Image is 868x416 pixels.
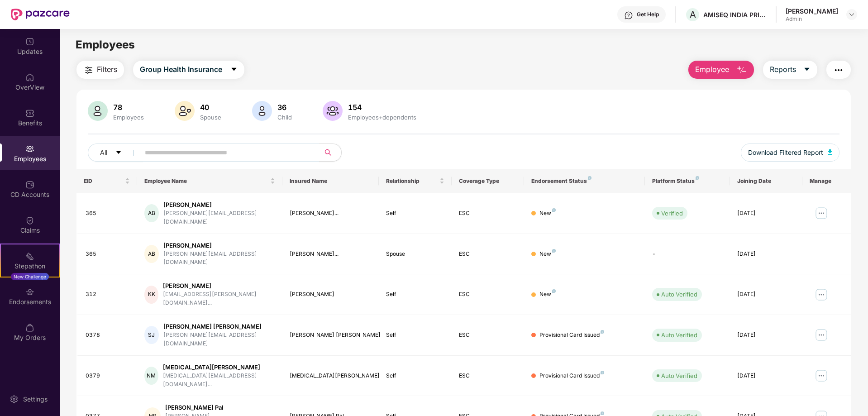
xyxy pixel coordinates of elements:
[290,250,372,258] div: [PERSON_NAME]...
[86,290,130,299] div: 312
[386,177,437,185] span: Relationship
[828,149,832,155] img: svg+xml;base64,PHN2ZyB4bWxucz0iaHR0cDovL3d3dy53My5vcmcvMjAwMC9zdmciIHhtbG5zOnhsaW5rPSJodHRwOi8vd3...
[111,103,146,112] div: 78
[20,395,50,404] div: Settings
[144,326,159,344] div: SJ
[814,206,829,220] img: manageButton
[661,209,683,218] div: Verified
[144,286,158,304] div: KK
[833,65,844,76] img: svg+xml;base64,PHN2ZyB4bWxucz0iaHR0cDovL3d3dy53My5vcmcvMjAwMC9zdmciIHdpZHRoPSIyNCIgaGVpZ2h0PSIyNC...
[770,64,796,75] span: Reports
[319,149,337,156] span: search
[137,169,282,193] th: Employee Name
[76,169,137,193] th: EID
[10,395,19,404] img: svg+xml;base64,PHN2ZyBpZD0iU2V0dGluZy0yMHgyMCIgeG1sbnM9Imh0dHA6Ly93d3cudzMub3JnLzIwMDAvc3ZnIiB3aW...
[459,290,517,299] div: ESC
[115,149,122,157] span: caret-down
[163,290,275,307] div: [EMAIL_ADDRESS][PERSON_NAME][DOMAIN_NAME]...
[737,290,795,299] div: [DATE]
[230,66,238,74] span: caret-down
[452,169,524,193] th: Coverage Type
[25,37,34,46] img: svg+xml;base64,PHN2ZyBpZD0iVXBkYXRlZCIgeG1sbnM9Imh0dHA6Ly93d3cudzMub3JnLzIwMDAvc3ZnIiB3aWR0aD0iMj...
[786,15,838,23] div: Admin
[144,367,158,385] div: NM
[76,38,135,51] span: Employees
[282,169,379,193] th: Insured Name
[661,330,697,339] div: Auto Verified
[11,9,70,20] img: New Pazcare Logo
[848,11,855,18] img: svg+xml;base64,PHN2ZyBpZD0iRHJvcGRvd24tMzJ4MzIiIHhtbG5zPSJodHRwOi8vd3d3LnczLm9yZy8yMDAwL3N2ZyIgd2...
[144,245,159,263] div: AB
[163,250,275,267] div: [PERSON_NAME][EMAIL_ADDRESS][DOMAIN_NAME]
[531,177,638,185] div: Endorsement Status
[802,169,851,193] th: Manage
[175,101,195,121] img: svg+xml;base64,PHN2ZyB4bWxucz0iaHR0cDovL3d3dy53My5vcmcvMjAwMC9zdmciIHhtbG5zOnhsaW5rPSJodHRwOi8vd3...
[25,216,34,225] img: svg+xml;base64,PHN2ZyBpZD0iQ2xhaW0iIHhtbG5zPSJodHRwOi8vd3d3LnczLm9yZy8yMDAwL3N2ZyIgd2lkdGg9IjIwIi...
[76,61,124,79] button: Filters
[539,372,604,380] div: Provisional Card Issued
[290,209,372,218] div: [PERSON_NAME]...
[624,11,633,20] img: svg+xml;base64,PHN2ZyBpZD0iSGVscC0zMngzMiIgeG1sbnM9Imh0dHA6Ly93d3cudzMub3JnLzIwMDAvc3ZnIiB3aWR0aD...
[25,252,34,261] img: svg+xml;base64,PHN2ZyB4bWxucz0iaHR0cDovL3d3dy53My5vcmcvMjAwMC9zdmciIHdpZHRoPSIyMSIgaGVpZ2h0PSIyMC...
[539,209,556,218] div: New
[25,180,34,189] img: svg+xml;base64,PHN2ZyBpZD0iQ0RfQWNjb3VudHMiIGRhdGEtbmFtZT0iQ0QgQWNjb3VudHMiIHhtbG5zPSJodHRwOi8vd3...
[144,204,159,222] div: AB
[386,250,444,258] div: Spouse
[290,331,372,339] div: [PERSON_NAME] [PERSON_NAME]
[814,287,829,302] img: manageButton
[386,372,444,380] div: Self
[539,290,556,299] div: New
[163,201,275,209] div: [PERSON_NAME]
[688,61,754,79] button: Employee
[133,61,244,79] button: Group Health Insurancecaret-down
[803,66,811,74] span: caret-down
[163,241,275,250] div: [PERSON_NAME]
[386,331,444,339] div: Self
[737,372,795,380] div: [DATE]
[748,148,823,158] span: Download Filtered Report
[696,176,699,180] img: svg+xml;base64,PHN2ZyB4bWxucz0iaHR0cDovL3d3dy53My5vcmcvMjAwMC9zdmciIHdpZHRoPSI4IiBoZWlnaHQ9IjgiIH...
[737,331,795,339] div: [DATE]
[25,287,34,296] img: svg+xml;base64,PHN2ZyBpZD0iRW5kb3JzZW1lbnRzIiB4bWxucz0iaHR0cDovL3d3dy53My5vcmcvMjAwMC9zdmciIHdpZH...
[290,290,372,299] div: [PERSON_NAME]
[319,143,342,162] button: search
[346,103,418,112] div: 154
[86,250,130,258] div: 365
[346,114,418,121] div: Employees+dependents
[86,209,130,218] div: 365
[459,250,517,258] div: ESC
[386,209,444,218] div: Self
[703,10,767,19] div: AMISEQ INDIA PRIVATE LIMITED
[661,290,697,299] div: Auto Verified
[290,372,372,380] div: [MEDICAL_DATA][PERSON_NAME]
[652,177,722,185] div: Platform Status
[737,250,795,258] div: [DATE]
[86,372,130,380] div: 0379
[88,143,143,162] button: Allcaret-down
[786,7,838,15] div: [PERSON_NAME]
[601,330,604,334] img: svg+xml;base64,PHN2ZyB4bWxucz0iaHR0cDovL3d3dy53My5vcmcvMjAwMC9zdmciIHdpZHRoPSI4IiBoZWlnaHQ9IjgiIH...
[601,411,604,415] img: svg+xml;base64,PHN2ZyB4bWxucz0iaHR0cDovL3d3dy53My5vcmcvMjAwMC9zdmciIHdpZHRoPSI4IiBoZWlnaHQ9IjgiIH...
[165,403,275,412] div: [PERSON_NAME] Pal
[163,209,275,226] div: [PERSON_NAME][EMAIL_ADDRESS][DOMAIN_NAME]
[140,64,222,75] span: Group Health Insurance
[163,363,275,372] div: [MEDICAL_DATA][PERSON_NAME]
[459,209,517,218] div: ESC
[100,148,107,158] span: All
[741,143,839,162] button: Download Filtered Report
[459,372,517,380] div: ESC
[814,368,829,383] img: manageButton
[661,371,697,380] div: Auto Verified
[588,176,591,180] img: svg+xml;base64,PHN2ZyB4bWxucz0iaHR0cDovL3d3dy53My5vcmcvMjAwMC9zdmciIHdpZHRoPSI4IiBoZWlnaHQ9IjgiIH...
[637,11,659,18] div: Get Help
[163,322,275,331] div: [PERSON_NAME] [PERSON_NAME]
[163,331,275,348] div: [PERSON_NAME][EMAIL_ADDRESS][DOMAIN_NAME]
[645,234,730,275] td: -
[736,65,747,76] img: svg+xml;base64,PHN2ZyB4bWxucz0iaHR0cDovL3d3dy53My5vcmcvMjAwMC9zdmciIHhtbG5zOnhsaW5rPSJodHRwOi8vd3...
[323,101,343,121] img: svg+xml;base64,PHN2ZyB4bWxucz0iaHR0cDovL3d3dy53My5vcmcvMjAwMC9zdmciIHhtbG5zOnhsaW5rPSJodHRwOi8vd3...
[763,61,817,79] button: Reportscaret-down
[252,101,272,121] img: svg+xml;base64,PHN2ZyB4bWxucz0iaHR0cDovL3d3dy53My5vcmcvMjAwMC9zdmciIHhtbG5zOnhsaW5rPSJodHRwOi8vd3...
[25,73,34,82] img: svg+xml;base64,PHN2ZyBpZD0iSG9tZSIgeG1sbnM9Imh0dHA6Ly93d3cudzMub3JnLzIwMDAvc3ZnIiB3aWR0aD0iMjAiIG...
[552,289,556,293] img: svg+xml;base64,PHN2ZyB4bWxucz0iaHR0cDovL3d3dy53My5vcmcvMjAwMC9zdmciIHdpZHRoPSI4IiBoZWlnaHQ9IjgiIH...
[552,208,556,212] img: svg+xml;base64,PHN2ZyB4bWxucz0iaHR0cDovL3d3dy53My5vcmcvMjAwMC9zdmciIHdpZHRoPSI4IiBoZWlnaHQ9IjgiIH...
